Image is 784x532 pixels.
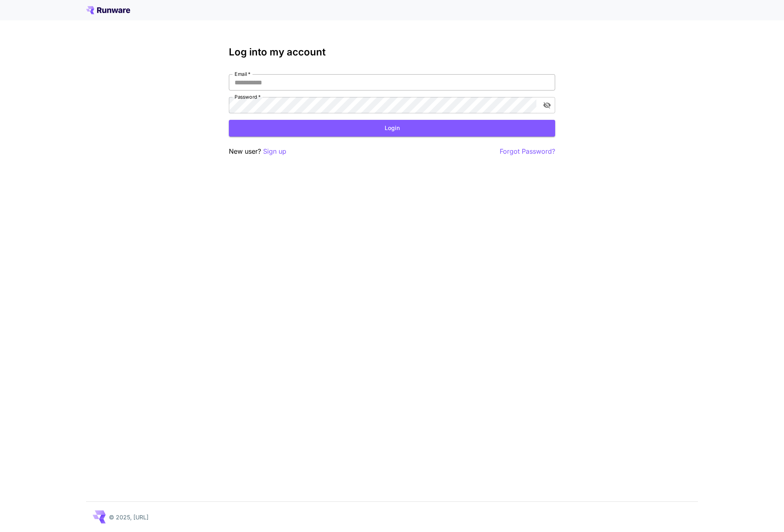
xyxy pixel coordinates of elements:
h3: Log into my account [229,46,555,58]
label: Password [235,93,261,100]
button: Forgot Password? [500,146,555,157]
p: New user? [229,146,286,157]
button: toggle password visibility [540,98,554,113]
button: Login [229,120,555,137]
label: Email [235,71,250,77]
p: © 2025, [URL] [109,513,148,521]
button: Sign up [263,146,286,157]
